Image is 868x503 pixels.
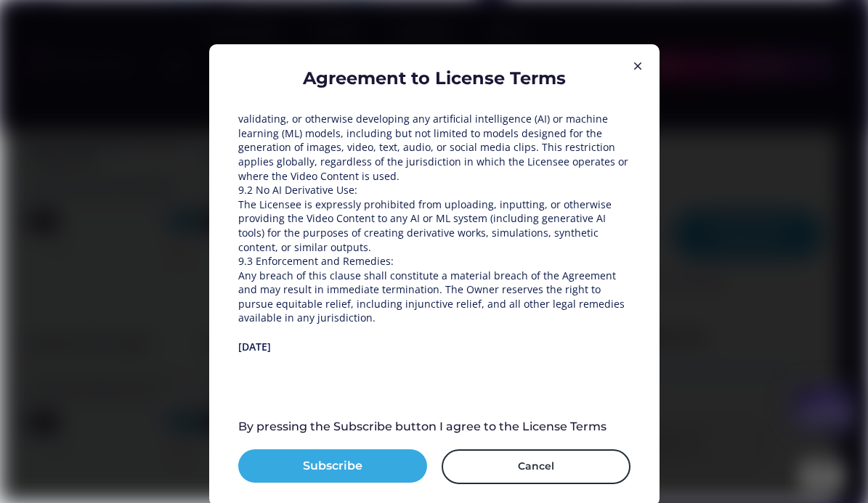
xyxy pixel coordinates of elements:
iframe: chat widget [807,445,853,488]
span: 9.3 Enforcement and Remedies: [238,254,394,268]
img: Group%201000002326.svg [629,57,646,75]
img: Chat attention grabber [6,6,78,61]
span: [DATE] [238,340,271,353]
button: Subscribe [238,449,427,483]
button: Cancel [442,449,630,484]
span: The Licensee shall not use, and shall not permit any third party to use, the Video Content or any... [238,83,631,183]
span: 9.2 No AI Derivative Use: [238,183,357,197]
div: Agreement to License Terms [303,66,566,91]
span: The Licensee is expressly prohibited from uploading, inputting, or otherwise providing the Video ... [238,197,615,254]
div: By pressing the Subscribe button I agree to the License Terms [238,419,607,435]
span: Any breach of this clause shall constitute a material breach of the Agreement and may result in i... [238,269,628,325]
iframe: chat widget [784,380,857,446]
